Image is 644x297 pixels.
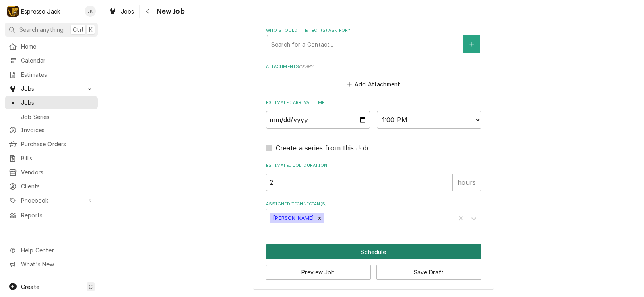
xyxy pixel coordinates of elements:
[21,260,93,268] span: What's New
[266,63,481,90] div: Attachments
[141,5,154,18] button: Navigate back
[5,180,98,193] a: Clients
[85,6,96,17] div: Jack Kehoe's Avatar
[105,5,138,18] a: Jobs
[266,27,481,34] label: Who should the tech(s) ask for?
[5,244,98,257] a: Go to Help Center
[21,126,94,134] span: Invoices
[266,201,481,227] div: Assigned Technician(s)
[469,41,474,47] svg: Create New Contact
[266,265,371,280] button: Preview Job
[315,213,324,223] div: Remove Jack Kehoe
[85,6,96,17] div: JK
[19,25,64,34] span: Search anything
[89,25,93,34] span: K
[266,162,481,169] label: Estimated Job Duration
[452,174,481,191] div: hours
[5,166,98,179] a: Vendors
[5,152,98,165] a: Bills
[21,182,94,190] span: Clients
[7,6,19,17] div: Espresso Jack's Avatar
[121,7,134,16] span: Jobs
[5,137,98,151] a: Purchase Orders
[299,64,314,69] span: ( if any )
[276,143,369,153] label: Create a series from this Job
[5,40,98,53] a: Home
[5,23,98,37] button: Search anythingCtrlK
[7,6,19,17] div: E
[89,283,93,291] span: C
[5,110,98,123] a: Job Series
[21,283,39,290] span: Create
[345,79,402,90] button: Add Attachment
[377,111,481,129] select: Time Select
[266,259,481,280] div: Button Group Row
[266,244,481,280] div: Button Group
[5,82,98,95] a: Go to Jobs
[5,123,98,137] a: Invoices
[266,63,481,70] label: Attachments
[5,209,98,222] a: Reports
[266,244,481,259] button: Schedule
[21,7,60,16] div: Espresso Jack
[5,68,98,81] a: Estimates
[266,100,481,106] label: Estimated Arrival Time
[266,27,481,53] div: Who should the tech(s) ask for?
[21,113,94,121] span: Job Series
[463,35,480,53] button: Create New Contact
[270,213,315,223] div: [PERSON_NAME]
[21,84,82,93] span: Jobs
[5,54,98,67] a: Calendar
[266,111,371,129] input: Date
[5,194,98,207] a: Go to Pricebook
[21,246,93,254] span: Help Center
[21,140,94,148] span: Purchase Orders
[21,211,94,219] span: Reports
[21,42,94,51] span: Home
[376,265,481,280] button: Save Draft
[21,56,94,65] span: Calendar
[5,96,98,109] a: Jobs
[73,25,83,34] span: Ctrl
[21,70,94,79] span: Estimates
[21,154,94,162] span: Bills
[266,201,481,207] label: Assigned Technician(s)
[266,244,481,259] div: Button Group Row
[5,258,98,271] a: Go to What's New
[21,168,94,176] span: Vendors
[266,162,481,191] div: Estimated Job Duration
[21,196,82,205] span: Pricebook
[266,100,481,128] div: Estimated Arrival Time
[154,6,185,17] span: New Job
[21,98,94,107] span: Jobs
